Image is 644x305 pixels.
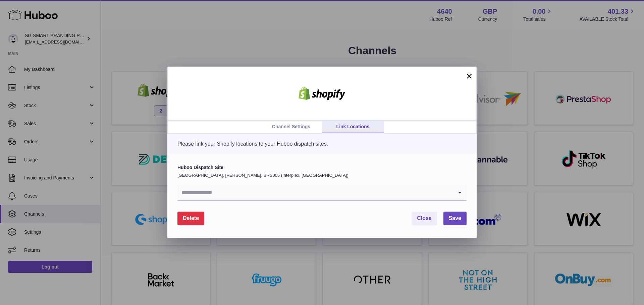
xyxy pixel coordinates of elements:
[465,72,473,80] button: ×
[260,121,322,133] a: Channel Settings
[177,212,204,225] button: Delete
[322,121,384,133] a: Link Locations
[177,185,453,200] input: Search for option
[177,172,467,178] p: [GEOGRAPHIC_DATA], [PERSON_NAME], BRS005 (Interplex, [GEOGRAPHIC_DATA])
[449,215,461,221] span: Save
[293,87,351,100] img: shopify
[177,185,467,201] div: Search for option
[177,140,467,148] p: Please link your Shopify locations to your Huboo dispatch sites.
[183,215,199,221] span: Delete
[412,212,437,225] button: Close
[417,215,432,221] span: Close
[443,212,467,225] button: Save
[177,164,467,171] label: Huboo Dispatch Site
